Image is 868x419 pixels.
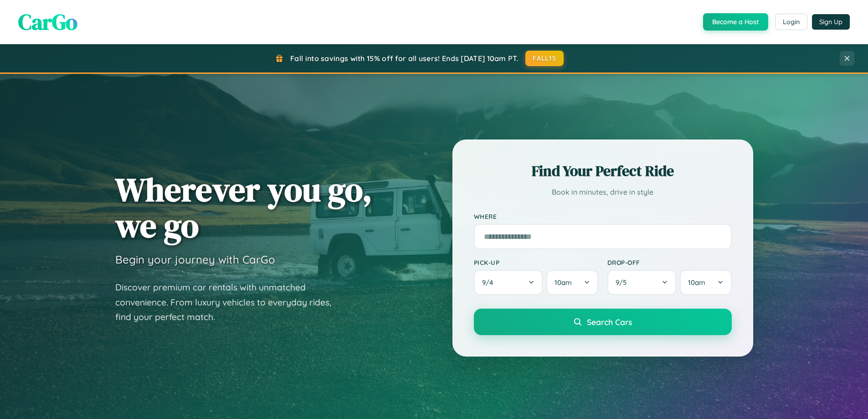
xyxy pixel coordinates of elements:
[115,253,275,266] h3: Begin your journey with CarGo
[703,13,768,31] button: Become a Host
[482,278,498,287] span: 9 / 4
[290,54,519,63] span: Fall into savings with 15% off for all users! Ends [DATE] 10am PT.
[680,270,731,295] button: 10am
[688,278,705,287] span: 10am
[474,309,732,335] button: Search Cars
[474,186,732,199] p: Book in minutes, drive in style
[546,270,598,295] button: 10am
[587,317,632,327] span: Search Cars
[555,278,572,287] span: 10am
[18,7,77,37] span: CarGo
[775,14,807,30] button: Login
[474,259,598,266] label: Pick-up
[616,278,631,287] span: 9 / 5
[607,259,732,266] label: Drop-off
[474,212,732,220] label: Where
[115,280,343,325] p: Discover premium car rentals with unmatched convenience. From luxury vehicles to everyday rides, ...
[607,270,677,295] button: 9/5
[474,161,732,181] h2: Find Your Perfect Ride
[115,171,372,243] h1: Wherever you go, we go
[525,51,564,66] button: FALL15
[474,270,543,295] button: 9/4
[812,14,850,30] button: Sign Up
